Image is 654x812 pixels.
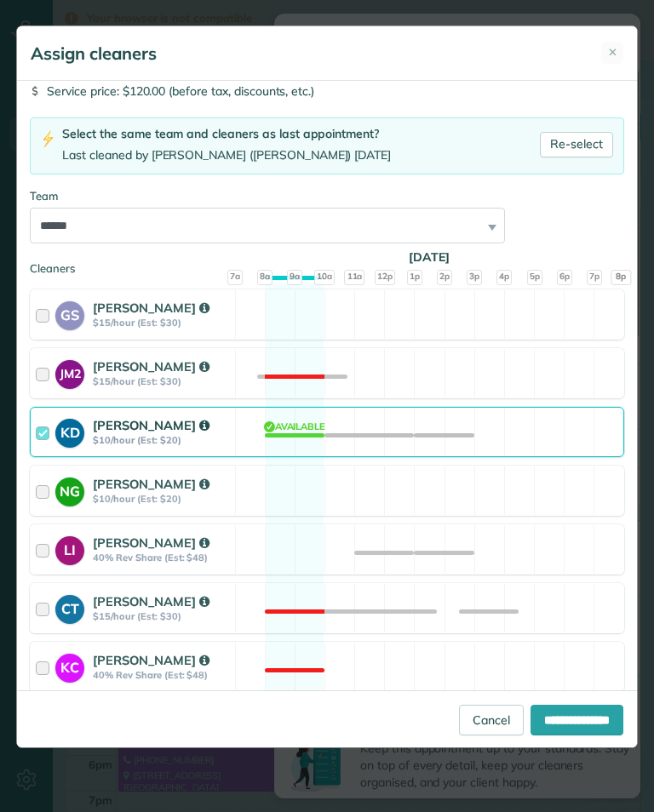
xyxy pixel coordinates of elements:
[55,301,84,325] strong: GS
[93,610,230,622] strong: $15/hour (Est: $30)
[55,477,84,501] strong: NG
[30,260,624,266] div: Cleaners
[30,83,624,100] div: Service price: $120.00 (before tax, discounts, etc.)
[459,705,524,735] a: Cancel
[93,358,209,375] strong: [PERSON_NAME]
[62,125,391,143] div: Select the same team and cleaners as last appointment?
[608,44,617,60] span: ✕
[30,188,624,204] div: Team
[93,476,209,492] strong: [PERSON_NAME]
[31,42,157,66] h5: Assign cleaners
[55,536,84,560] strong: LI
[93,493,230,505] strong: $10/hour (Est: $20)
[93,434,230,446] strong: $10/hour (Est: $20)
[93,317,230,329] strong: $15/hour (Est: $30)
[55,595,84,619] strong: CT
[93,375,230,387] strong: $15/hour (Est: $30)
[93,535,209,551] strong: [PERSON_NAME]
[41,130,55,148] img: lightning-bolt-icon-94e5364df696ac2de96d3a42b8a9ff6ba979493684c50e6bbbcda72601fa0d29.png
[540,132,613,157] a: Re-select
[93,669,230,681] strong: 40% Rev Share (Est: $48)
[93,652,209,668] strong: [PERSON_NAME]
[55,360,84,383] strong: JM2
[55,654,84,678] strong: KC
[93,552,230,563] strong: 40% Rev Share (Est: $48)
[93,593,209,609] strong: [PERSON_NAME]
[93,417,209,433] strong: [PERSON_NAME]
[55,419,84,443] strong: KD
[93,300,209,316] strong: [PERSON_NAME]
[62,146,391,164] div: Last cleaned by [PERSON_NAME] ([PERSON_NAME]) [DATE]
